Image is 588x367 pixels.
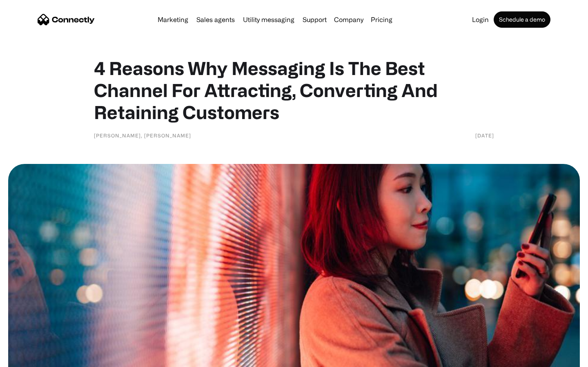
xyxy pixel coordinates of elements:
ul: Language list [16,353,49,364]
aside: Language selected: English [8,353,49,364]
div: [DATE] [475,131,494,139]
a: Login [469,16,492,23]
a: Utility messaging [240,16,298,23]
a: Support [299,16,330,23]
a: Marketing [154,16,192,23]
a: Pricing [367,16,396,23]
div: [PERSON_NAME], [PERSON_NAME] [94,131,191,139]
h1: 4 Reasons Why Messaging Is The Best Channel For Attracting, Converting And Retaining Customers [94,57,494,123]
a: Schedule a demo [494,11,550,28]
div: Company [334,14,363,25]
a: Sales agents [193,16,238,23]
